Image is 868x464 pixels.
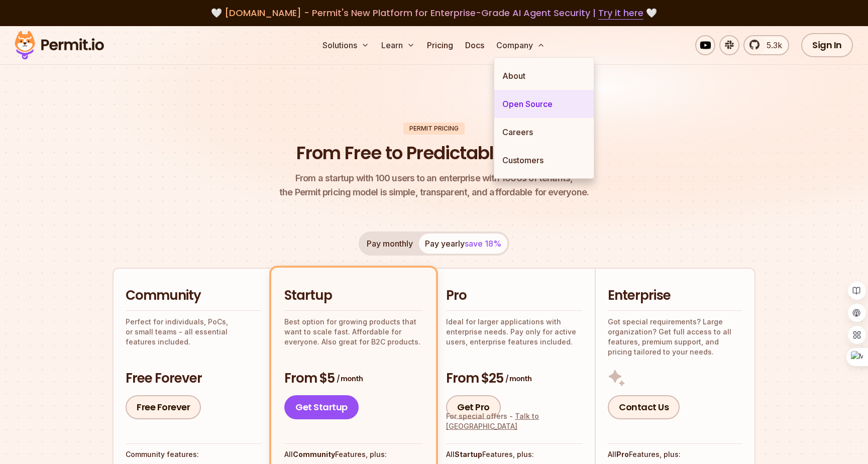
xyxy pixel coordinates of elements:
p: Ideal for larger applications with enterprise needs. Pay only for active users, enterprise featur... [446,317,583,347]
h3: From $25 [446,370,583,388]
p: the Permit pricing model is simple, transparent, and affordable for everyone. [279,171,589,199]
span: / month [505,374,531,384]
span: [DOMAIN_NAME] - Permit's New Platform for Enterprise-Grade AI Agent Security | [225,7,643,19]
span: 5.3k [761,39,782,51]
a: About [494,62,594,90]
strong: Pro [616,450,629,458]
h3: From $5 [284,370,423,388]
a: Open Source [494,90,594,118]
h4: All Features, plus: [446,449,583,459]
strong: Startup [455,450,482,458]
img: Permit logo [10,28,108,62]
button: Company [492,35,549,55]
a: 5.3k [743,35,789,55]
a: Careers [494,118,594,146]
a: Sign In [801,33,853,57]
h4: All Features, plus: [284,449,423,459]
div: Permit Pricing [403,123,465,135]
a: Pricing [423,35,457,55]
h2: Community [126,287,261,305]
p: Perfect for individuals, PoCs, or small teams - all essential features included. [126,317,261,347]
a: Free Forever [126,395,201,419]
a: Customers [494,146,594,174]
h4: Community features: [126,449,261,459]
button: Pay monthly [361,234,419,254]
span: / month [337,374,363,384]
a: Get Pro [446,395,501,419]
div: 🤍 🤍 [24,6,844,20]
p: Got special requirements? Large organization? Get full access to all features, premium support, a... [608,317,742,357]
p: Best option for growing products that want to scale fast. Affordable for everyone. Also great for... [284,317,423,347]
h2: Enterprise [608,287,742,305]
a: Try it here [598,7,643,20]
a: Docs [461,35,488,55]
span: From a startup with 100 users to an enterprise with 1000s of tenants, [279,171,589,185]
h3: Free Forever [126,370,261,388]
button: Solutions [318,35,373,55]
h2: Startup [284,287,423,305]
h1: From Free to Predictable Scaling [296,141,572,166]
h2: Pro [446,287,583,305]
strong: Community [293,450,335,458]
button: Learn [377,35,419,55]
a: Contact Us [608,395,680,419]
div: For special offers - [446,411,583,431]
h4: All Features, plus: [608,449,742,459]
a: Get Startup [284,395,359,419]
